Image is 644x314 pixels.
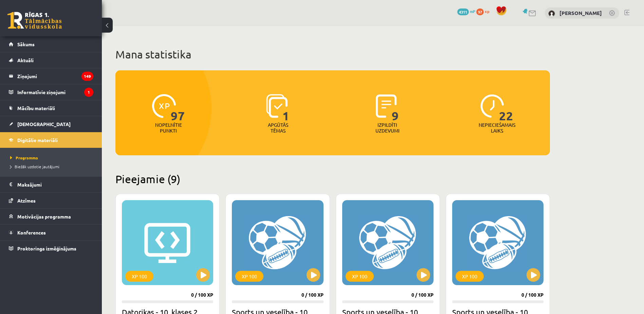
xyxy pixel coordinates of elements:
span: Biežāk uzdotie jautājumi [10,164,59,169]
img: icon-learned-topics-4a711ccc23c960034f471b6e78daf4a3bad4a20eaf4de84257b87e66633f6470.svg [266,94,288,118]
a: Maksājumi [9,177,93,192]
p: Nepieciešamais laiks [479,122,515,134]
a: Aktuāli [9,52,93,68]
span: 9 [392,94,399,122]
legend: Informatīvie ziņojumi [17,84,93,100]
span: xp [485,8,489,14]
div: XP 100 [125,271,153,282]
a: Rīgas 1. Tālmācības vidusskola [7,12,62,29]
h1: Mana statistika [115,48,550,61]
a: Biežāk uzdotie jautājumi [10,163,95,170]
i: 149 [81,72,93,81]
a: Atzīmes [9,193,93,208]
span: Motivācijas programma [17,213,71,220]
span: Aktuāli [17,57,34,63]
a: Informatīvie ziņojumi1 [9,84,93,100]
span: Sākums [17,41,35,47]
span: Mācību materiāli [17,105,55,111]
span: 4311 [457,8,469,15]
a: 4311 mP [457,8,475,14]
span: 97 [171,94,185,122]
div: XP 100 [456,271,484,282]
span: [DEMOGRAPHIC_DATA] [17,121,71,127]
div: XP 100 [235,271,263,282]
a: Motivācijas programma [9,209,93,224]
a: Proktoringa izmēģinājums [9,241,93,256]
span: Atzīmes [17,197,36,204]
span: 22 [499,94,513,122]
span: Digitālie materiāli [17,137,58,143]
img: icon-clock-7be60019b62300814b6bd22b8e044499b485619524d84068768e800edab66f18.svg [480,94,504,118]
a: [DEMOGRAPHIC_DATA] [9,116,93,132]
img: icon-xp-0682a9bc20223a9ccc6f5883a126b849a74cddfe5390d2b41b4391c66f2066e7.svg [152,94,176,118]
p: Apgūtās tēmas [265,122,291,134]
a: Konferences [9,225,93,240]
span: Konferences [17,229,46,235]
h2: Pieejamie (9) [115,172,550,186]
a: Digitālie materiāli [9,132,93,148]
a: Mācību materiāli [9,100,93,116]
a: [PERSON_NAME] [559,10,602,16]
span: Programma [10,155,38,160]
legend: Maksājumi [17,177,93,192]
div: XP 100 [346,271,374,282]
span: Proktoringa izmēģinājums [17,245,76,251]
a: Ziņojumi149 [9,68,93,84]
a: Sākums [9,36,93,52]
p: Izpildīti uzdevumi [374,122,401,134]
a: 97 xp [476,8,493,14]
span: 1 [282,94,290,122]
p: Nopelnītie punkti [155,122,182,134]
a: Programma [10,155,95,161]
legend: Ziņojumi [17,68,93,84]
span: 97 [476,8,484,15]
img: icon-completed-tasks-ad58ae20a441b2904462921112bc710f1caf180af7a3daa7317a5a94f2d26646.svg [376,94,397,118]
img: Ajlina Saļimova [548,10,555,17]
span: mP [470,8,475,14]
i: 1 [84,88,93,97]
